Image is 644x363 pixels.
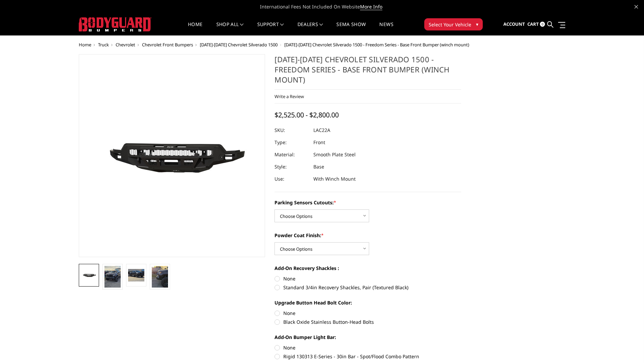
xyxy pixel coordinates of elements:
[152,266,168,288] img: 2022-2025 Chevrolet Silverado 1500 - Freedom Series - Base Front Bumper (winch mount)
[87,109,256,203] img: 2022-2025 Chevrolet Silverado 1500 - Freedom Series - Base Front Bumper (winch mount)
[188,22,202,35] a: Home
[313,136,325,149] dd: Front
[275,136,308,149] dt: Type:
[81,271,97,280] img: 2022-2025 Chevrolet Silverado 1500 - Freedom Series - Base Front Bumper (winch mount)
[379,22,393,35] a: News
[313,124,330,136] dd: LAC22A
[79,54,265,257] a: 2022-2025 Chevrolet Silverado 1500 - Freedom Series - Base Front Bumper (winch mount)
[424,18,483,30] button: Select Your Vehicle
[275,275,461,282] label: None
[275,54,461,90] h1: [DATE]-[DATE] Chevrolet Silverado 1500 - Freedom Series - Base Front Bumper (winch mount)
[527,15,545,33] a: Cart 0
[275,161,308,173] dt: Style:
[257,22,284,35] a: Support
[275,334,461,341] label: Add-On Bumper Light Bar:
[275,344,461,351] label: None
[275,318,461,325] label: Black Oxide Stainless Button-Head Bolts
[275,124,308,136] dt: SKU:
[313,161,324,173] dd: Base
[275,110,339,119] span: $2,525.00 - $2,800.00
[503,21,525,27] span: Account
[284,42,469,48] span: [DATE]-[DATE] Chevrolet Silverado 1500 - Freedom Series - Base Front Bumper (winch mount)
[275,199,461,206] label: Parking Sensors Cutouts:
[128,269,144,281] img: 2022-2025 Chevrolet Silverado 1500 - Freedom Series - Base Front Bumper (winch mount)
[540,22,545,27] span: 0
[275,284,461,291] label: Standard 3/4in Recovery Shackles, Pair (Textured Black)
[275,265,461,272] label: Add-On Recovery Shackles :
[116,42,135,48] a: Chevrolet
[297,22,323,35] a: Dealers
[275,310,461,317] label: None
[98,42,109,48] a: Truck
[275,173,308,185] dt: Use:
[104,266,121,288] img: 2022-2025 Chevrolet Silverado 1500 - Freedom Series - Base Front Bumper (winch mount)
[275,149,308,161] dt: Material:
[216,22,244,35] a: shop all
[142,42,193,48] a: Chevrolet Front Bumpers
[360,3,382,10] a: More Info
[527,21,539,27] span: Cart
[275,353,461,360] label: Rigid 130313 E-Series - 30in Bar - Spot/Flood Combo Pattern
[313,173,356,185] dd: With Winch Mount
[429,21,471,28] span: Select Your Vehicle
[79,42,91,48] a: Home
[476,21,478,28] span: ▾
[336,22,366,35] a: SEMA Show
[275,93,304,99] a: Write a Review
[313,149,356,161] dd: Smooth Plate Steel
[79,17,151,31] img: BODYGUARD BUMPERS
[275,299,461,306] label: Upgrade Button Head Bolt Color:
[503,15,525,33] a: Account
[275,232,461,239] label: Powder Coat Finish:
[200,42,278,48] a: [DATE]-[DATE] Chevrolet Silverado 1500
